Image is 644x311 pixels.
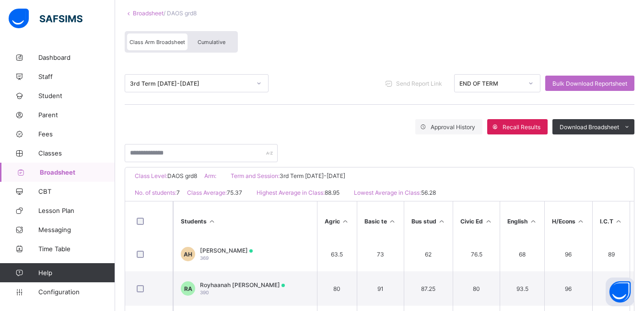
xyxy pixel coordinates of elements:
i: Sort in Ascending Order [529,218,537,225]
th: Bus stud [404,201,453,241]
i: Sort in Ascending Order [615,218,623,225]
span: RA [184,285,192,292]
th: Students [173,201,317,241]
td: 73 [357,237,404,271]
span: Arm: [204,172,216,179]
span: 7 [176,189,180,196]
i: Sort in Ascending Order [341,218,350,225]
span: 369 [200,255,209,261]
td: 95 [592,271,630,306]
span: Messaging [38,226,115,233]
span: Bulk Download Reportsheet [552,80,627,87]
span: Download Broadsheet [560,123,619,131]
span: Highest Average in Class: [257,189,325,196]
span: Term and Session: [231,172,280,179]
span: Help [38,269,115,277]
td: 63.5 [317,237,357,271]
i: Sort in Ascending Order [438,218,446,225]
i: Sort Ascending [208,218,216,225]
span: Class Level: [135,172,167,179]
span: [PERSON_NAME] [200,247,253,254]
td: 93.5 [500,271,544,306]
span: Student [38,92,115,100]
span: Send Report Link [396,80,442,87]
span: Dashboard [38,54,115,61]
span: Recall Results [503,123,540,131]
th: Civic Ed [453,201,500,241]
span: CBT [38,188,115,195]
span: Staff [38,73,115,80]
span: AH [184,251,192,258]
td: 68 [500,237,544,271]
span: Lesson Plan [38,207,115,214]
td: 96 [544,271,592,306]
img: safsims [9,9,82,29]
span: 75.37 [227,189,242,196]
span: Parent [38,111,115,119]
span: Class Arm Broadsheet [129,39,185,45]
td: 62 [404,237,453,271]
th: I.C.T [592,201,630,241]
span: 3rd Term [DATE]-[DATE] [280,172,345,179]
button: Open asap [606,278,634,306]
th: H/Econs [544,201,592,241]
a: Broadsheet [133,10,164,17]
td: 80 [317,271,357,306]
div: 3rd Term [DATE]-[DATE] [130,80,251,87]
span: 56.28 [421,189,436,196]
span: Classes [38,149,115,157]
i: Sort in Ascending Order [388,218,397,225]
i: Sort in Ascending Order [484,218,492,225]
span: Lowest Average in Class: [354,189,421,196]
span: Broadsheet [40,168,115,176]
span: No. of students: [135,189,176,196]
td: 89 [592,237,630,271]
td: 87.25 [404,271,453,306]
i: Sort in Ascending Order [577,218,585,225]
span: 390 [200,289,209,295]
span: DAOS grd8 [167,172,197,179]
span: Approval History [431,123,475,131]
span: Configuration [38,288,115,296]
td: 80 [453,271,500,306]
div: END OF TERM [459,80,523,87]
span: Fees [38,130,115,138]
th: Agric [317,201,357,241]
td: 96 [544,237,592,271]
span: Time Table [38,245,115,253]
span: Class Average: [187,189,227,196]
th: Basic te [357,201,404,241]
td: 76.5 [453,237,500,271]
td: 91 [357,271,404,306]
span: Cumulative [198,39,225,45]
span: Royhaanah [PERSON_NAME] [200,281,285,289]
span: 88.95 [325,189,340,196]
th: English [500,201,544,241]
span: / DAOS grd8 [164,10,197,17]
